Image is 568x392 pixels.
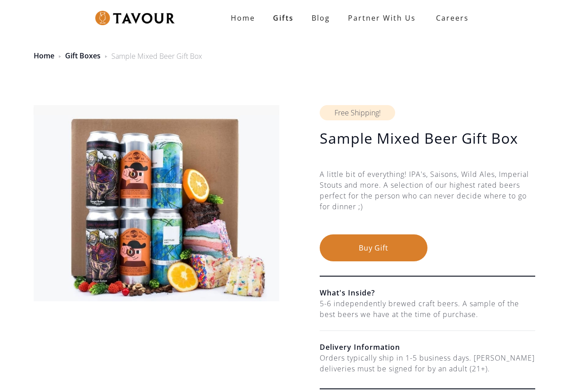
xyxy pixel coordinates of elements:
a: Gifts [264,9,303,27]
h6: What's Inside? [320,287,535,298]
a: partner with us [339,9,425,27]
strong: Home [231,13,255,23]
a: Gift Boxes [65,51,101,61]
button: Buy Gift [320,234,427,261]
div: 5-6 independently brewed craft beers. A sample of the best beers we have at the time of purchase. [320,298,535,320]
a: Careers [425,5,476,31]
a: Home [34,51,54,61]
h1: Sample Mixed Beer Gift Box [320,129,535,147]
div: Sample Mixed Beer Gift Box [111,51,202,62]
h6: Delivery Information [320,342,535,352]
div: A little bit of everything! IPA's, Saisons, Wild Ales, Imperial Stouts and more. A selection of o... [320,169,535,234]
div: Orders typically ship in 1-5 business days. [PERSON_NAME] deliveries must be signed for by an adu... [320,352,535,374]
strong: Careers [436,9,469,27]
a: Home [222,9,264,27]
a: Blog [303,9,339,27]
div: Free Shipping! [320,105,395,120]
